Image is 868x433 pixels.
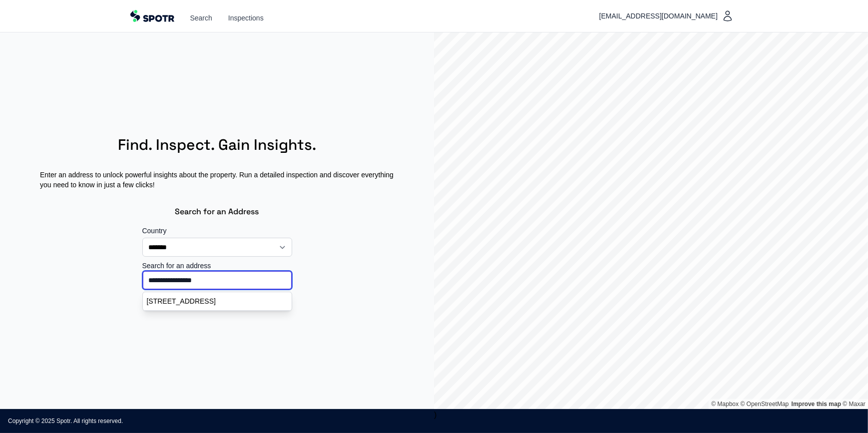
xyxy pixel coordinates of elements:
[16,162,418,198] p: Enter an address to unlock powerful insights about the property. Run a detailed inspection and di...
[711,401,739,408] a: Mapbox
[147,296,288,306] p: [STREET_ADDRESS]
[228,13,264,23] a: Inspections
[434,32,868,409] div: )
[142,226,292,236] label: Country
[434,32,868,409] canvas: Map
[142,261,292,271] label: Search for an address
[118,128,316,162] h1: Find. Inspect. Gain Insights.
[741,401,789,408] a: OpenStreetMap
[190,13,212,23] a: Search
[792,401,841,408] a: Improve this map
[595,6,738,26] button: [EMAIL_ADDRESS][DOMAIN_NAME]
[599,10,722,22] span: [EMAIL_ADDRESS][DOMAIN_NAME]
[843,401,866,408] a: Maxar
[175,198,259,226] h3: Search for an Address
